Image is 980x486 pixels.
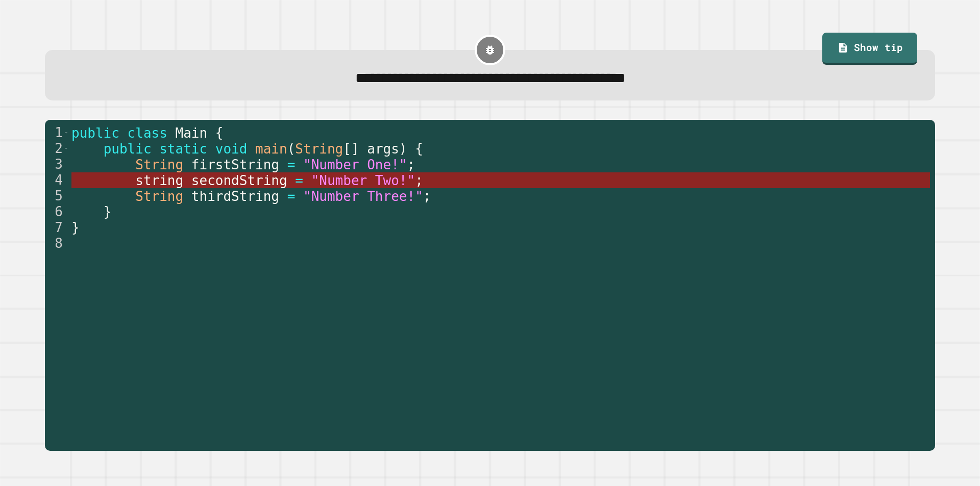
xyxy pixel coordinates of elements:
a: Show tip [822,33,917,65]
div: 8 [45,236,69,251]
span: = [287,189,295,204]
div: 2 [45,141,69,157]
span: "Number Three!" [303,189,423,204]
span: public [71,125,119,141]
span: Toggle code folding, rows 1 through 7 [63,125,69,141]
span: firstString [191,157,279,172]
span: "Number Two!" [311,173,415,188]
span: thirdString [191,189,279,204]
span: void [215,141,247,157]
span: = [295,173,303,188]
span: class [127,125,167,141]
div: 1 [45,125,69,141]
span: args [367,141,399,157]
span: static [159,141,207,157]
span: "Number One!" [303,157,407,172]
span: Toggle code folding, rows 2 through 6 [63,141,69,157]
div: 4 [45,172,69,188]
div: 7 [45,220,69,236]
span: public [103,141,151,157]
span: main [255,141,287,157]
div: 3 [45,157,69,172]
span: String [135,189,183,204]
span: String [295,141,343,157]
div: 5 [45,188,69,204]
div: 6 [45,204,69,220]
span: Main [175,125,207,141]
span: string [135,173,183,188]
span: String [135,157,183,172]
span: secondString [191,173,287,188]
span: = [287,157,295,172]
